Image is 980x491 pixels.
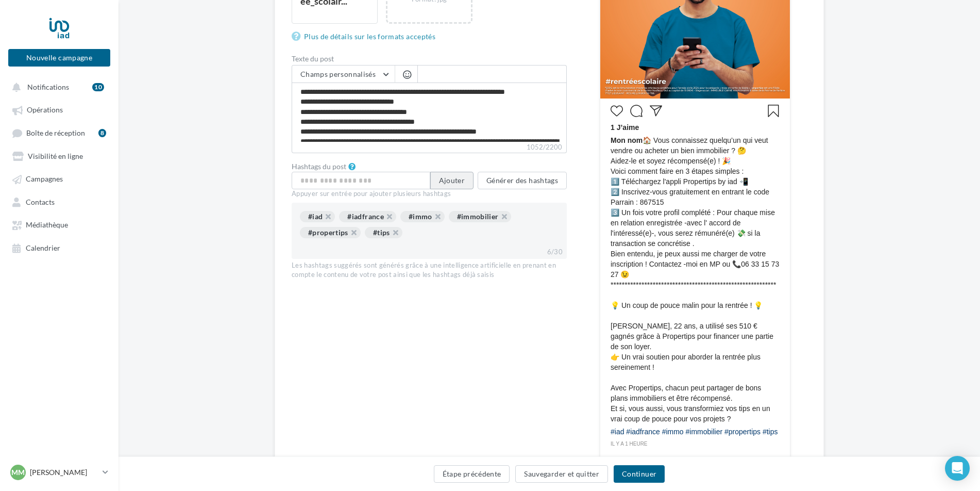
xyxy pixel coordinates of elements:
[26,198,55,206] span: Contacts
[292,66,395,83] button: Champs personnalisés
[98,129,106,137] div: 8
[6,123,112,142] a: Boîte de réception8
[434,465,510,483] button: Étape précédente
[611,136,643,144] span: Mon nom
[614,465,665,483] button: Continuer
[543,246,567,259] div: 6/30
[27,106,63,114] span: Opérations
[767,105,780,117] svg: Enregistrer
[6,77,108,96] button: Notifications 10
[292,261,567,280] div: Les hashtags suggérés sont générés grâce à une intelligence artificielle en prenant en compte le ...
[611,439,780,449] div: il y a 1 heure
[8,463,110,482] a: MM [PERSON_NAME]
[300,70,376,78] span: Champs personnalisés
[30,467,98,478] p: [PERSON_NAME]
[611,427,778,439] div: #iad #iadfrance #immo #immobilier #propertips #tips
[292,30,440,43] a: Plus de détails sur les formats acceptés
[292,55,567,62] label: Texte du post
[339,211,396,222] div: #iadfrance
[515,465,608,483] button: Sauvegarder et quitter
[6,215,112,234] a: Médiathèque
[6,100,112,119] a: Opérations
[449,211,511,222] div: #immobilier
[478,172,567,189] button: Générer des hashtags
[611,122,780,135] div: 1 J’aime
[26,221,68,230] span: Médiathèque
[26,243,60,252] span: Calendrier
[611,135,780,424] span: 🏠 Vous connaissez quelqu’un qui veut vendre ou acheter un bien immobilier ? 🤔 Aidez-le et soyez r...
[292,163,346,170] label: Hashtags du post
[26,128,85,137] span: Boîte de réception
[365,227,402,238] div: #tips
[292,142,567,153] label: 1052/2200
[300,211,335,222] div: #iad
[650,105,662,117] svg: Partager la publication
[400,211,445,222] div: #immo
[6,146,112,165] a: Visibilité en ligne
[630,105,643,117] svg: Commenter
[300,227,361,238] div: #propertips
[611,105,623,117] svg: J’aime
[6,238,112,257] a: Calendrier
[430,172,474,189] button: Ajouter
[28,152,83,160] span: Visibilité en ligne
[292,189,567,199] div: Appuyer sur entrée pour ajouter plusieurs hashtags
[8,49,110,67] button: Nouvelle campagne
[945,456,970,481] div: Open Intercom Messenger
[6,169,112,188] a: Campagnes
[26,175,63,184] span: Campagnes
[11,467,25,478] span: MM
[27,83,69,91] span: Notifications
[6,192,112,211] a: Contacts
[92,83,104,91] div: 10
